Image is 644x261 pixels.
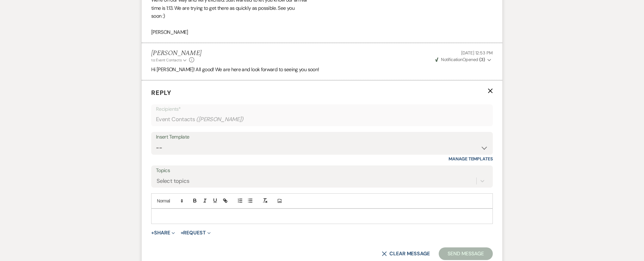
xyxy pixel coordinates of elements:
span: Reply [151,89,171,97]
button: Clear message [382,251,430,256]
strong: ( 3 ) [479,57,485,62]
span: Opened [435,57,485,62]
span: + [151,230,154,235]
p: Recipients* [156,105,488,113]
a: Manage Templates [449,156,493,162]
div: Insert Template [156,133,488,142]
label: Topics [156,166,488,175]
span: + [181,230,183,235]
span: ( [PERSON_NAME] ) [196,115,244,124]
button: Send Message [439,247,493,260]
button: to: Event Contacts [151,57,188,63]
h5: [PERSON_NAME] [151,49,201,57]
div: Event Contacts [156,113,488,126]
span: Notification [441,57,462,62]
button: Share [151,230,175,235]
button: Request [181,230,211,235]
span: to: Event Contacts [151,58,182,63]
p: Hi [PERSON_NAME]! All good! We are here and look forward to seeing you soon! [151,65,493,74]
div: Select topics [157,177,189,185]
span: [DATE] 12:53 PM [461,50,493,56]
button: NotificationOpened (3) [434,56,493,63]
